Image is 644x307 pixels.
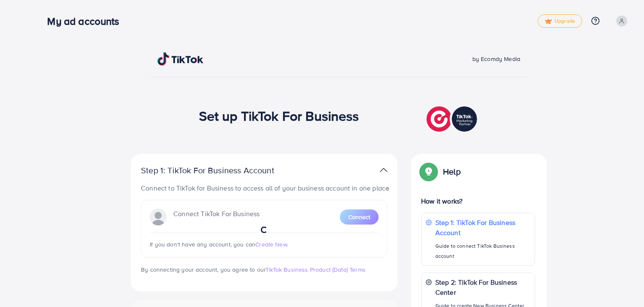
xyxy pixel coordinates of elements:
[435,241,530,261] p: Guide to connect TikTok Business account
[421,164,436,179] img: Popup guide
[157,52,204,66] img: TikTok
[435,277,530,297] p: Step 2: TikTok For Business Center
[199,108,359,124] h1: Set up TikTok For Business
[427,104,479,134] img: TikTok partner
[545,18,575,24] span: Upgrade
[421,196,535,206] p: How it works?
[472,55,520,63] span: by Ecomdy Media
[380,164,387,176] img: TikTok partner
[47,15,126,27] h3: My ad accounts
[141,165,301,175] p: Step 1: TikTok For Business Account
[538,14,582,28] a: tickUpgrade
[545,19,552,24] img: tick
[435,217,530,238] p: Step 1: TikTok For Business Account
[443,167,461,177] p: Help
